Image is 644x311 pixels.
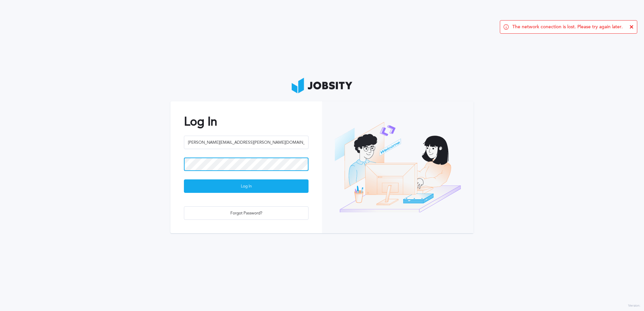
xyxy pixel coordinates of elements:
[184,115,309,129] h2: Log In
[184,206,309,220] button: Forgot Password?
[184,179,309,193] button: Log In
[628,304,641,308] label: Version:
[184,180,308,193] div: Log In
[184,207,308,220] div: Forgot Password?
[512,24,623,30] span: The network conection is lost. Please try again later.
[184,136,309,149] input: Email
